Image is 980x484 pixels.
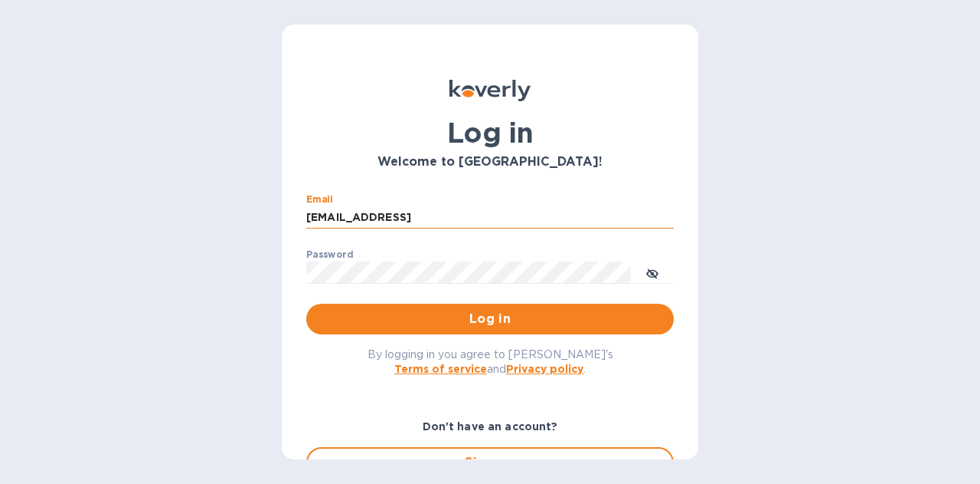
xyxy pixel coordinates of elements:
[423,420,558,433] b: Don't have an account?
[318,310,661,328] span: Log in
[306,250,353,259] label: Password
[320,453,660,472] span: Sign up
[394,363,487,375] a: Terms of service
[506,363,583,375] a: Privacy policy
[306,195,333,204] label: Email
[306,304,674,334] button: Log in
[306,117,674,149] h1: Log in
[367,348,613,375] span: By logging in you agree to [PERSON_NAME]'s and .
[306,206,674,229] input: Enter email address
[306,447,674,478] button: Sign up
[449,80,531,101] img: Koverly
[637,257,668,288] button: toggle password visibility
[306,155,674,170] h3: Welcome to [GEOGRAPHIC_DATA]!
